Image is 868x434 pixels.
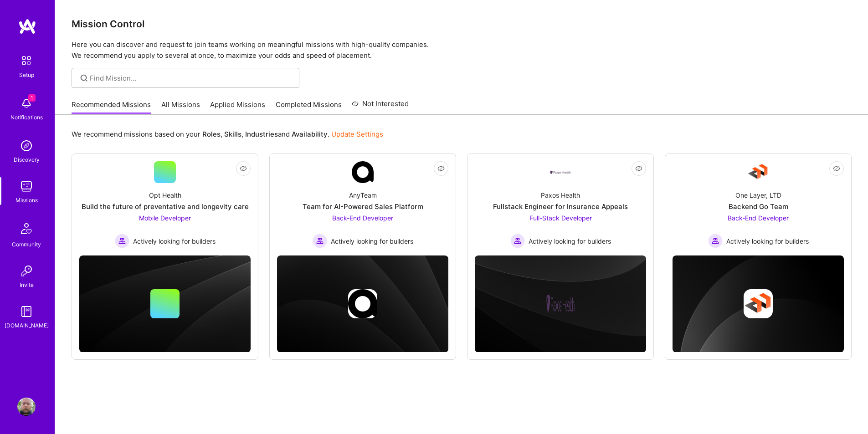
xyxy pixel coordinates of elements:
img: teamwork [17,177,36,195]
img: Community [15,218,37,240]
img: bell [17,94,36,112]
i: icon EyeClosed [833,165,840,172]
div: Missions [15,195,38,205]
div: Fullstack Engineer for Insurance Appeals [493,202,628,211]
p: Here you can discover and request to join teams working on meaningful missions with high-quality ... [72,39,852,61]
div: Discovery [14,155,40,164]
img: guide book [17,302,36,321]
img: cover [277,255,448,352]
img: Actively looking for builders [510,234,525,248]
span: Actively looking for builders [529,236,611,246]
div: One Layer, LTD [735,190,781,200]
img: Actively looking for builders [115,234,129,248]
img: discovery [17,137,36,155]
b: Availability [292,130,328,138]
img: Company logo [546,289,575,318]
input: Find Mission... [90,73,293,83]
img: Company Logo [550,170,571,175]
img: cover [673,255,844,352]
div: AnyTeam [349,190,377,200]
p: We recommend missions based on your , , and . [72,129,383,139]
span: Actively looking for builders [726,236,809,246]
b: Skills [224,130,241,138]
img: Actively looking for builders [708,234,723,248]
img: Actively looking for builders [313,234,327,248]
a: Company LogoPaxos HealthFullstack Engineer for Insurance AppealsFull-Stack Developer Actively loo... [475,161,646,248]
a: Completed Missions [276,100,342,115]
i: icon SearchGrey [79,73,89,83]
i: icon EyeClosed [437,165,445,172]
img: User Avatar [17,398,36,416]
div: [DOMAIN_NAME] [5,321,49,330]
i: icon EyeClosed [240,165,247,172]
h3: Mission Control [72,18,852,30]
img: logo [18,18,36,35]
a: All Missions [161,100,200,115]
span: 1 [28,94,36,102]
span: Actively looking for builders [331,236,413,246]
div: Team for AI-Powered Sales Platform [303,202,423,211]
a: Company LogoOne Layer, LTDBackend Go TeamBack-End Developer Actively looking for buildersActively... [673,161,844,248]
a: Update Settings [331,130,383,138]
span: Actively looking for builders [133,236,216,246]
div: Build the future of preventative and longevity care [82,202,249,211]
a: Not Interested [352,98,409,115]
div: Community [12,240,41,249]
img: setup [17,51,36,70]
a: User Avatar [15,398,38,416]
a: Recommended Missions [72,100,151,115]
div: Backend Go Team [729,202,788,211]
div: Opt Health [149,190,181,200]
span: Back-End Developer [332,214,393,222]
div: Paxos Health [541,190,580,200]
b: Roles [202,130,221,138]
img: Company Logo [747,161,769,183]
a: Applied Missions [210,100,265,115]
img: Invite [17,262,36,280]
b: Industries [245,130,278,138]
div: Setup [19,70,34,80]
img: cover [475,255,646,352]
img: Company Logo [352,161,374,183]
div: Invite [20,280,34,290]
i: icon EyeClosed [635,165,642,172]
span: Mobile Developer [139,214,191,222]
div: Notifications [10,112,43,122]
span: Back-End Developer [728,214,789,222]
a: Company LogoAnyTeamTeam for AI-Powered Sales PlatformBack-End Developer Actively looking for buil... [277,161,448,248]
img: Company logo [744,289,773,318]
span: Full-Stack Developer [529,214,592,222]
img: Company logo [348,289,377,318]
a: Opt HealthBuild the future of preventative and longevity careMobile Developer Actively looking fo... [79,161,251,248]
img: cover [79,255,251,352]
